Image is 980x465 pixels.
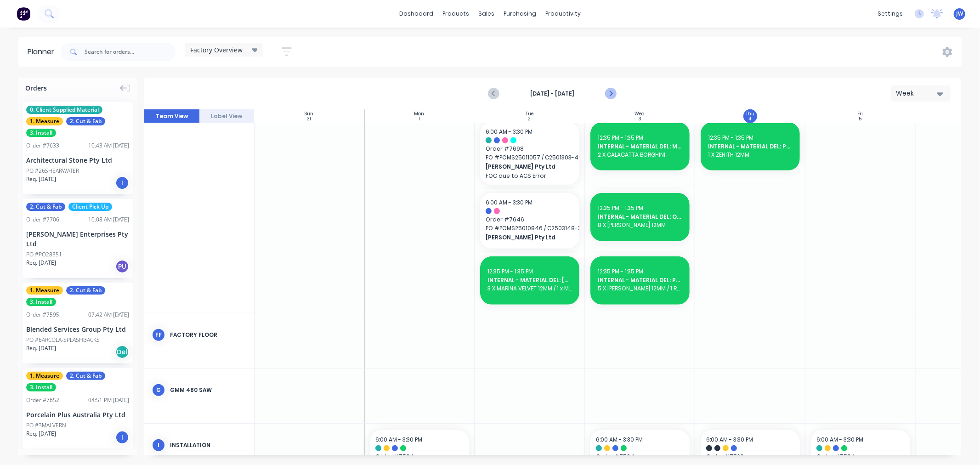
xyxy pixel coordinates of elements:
span: INTERNAL - MATERIAL DEL: PPA [708,142,793,151]
span: PO # POMS25011057 / C2501303-4 [486,153,574,162]
strong: [DATE] - [DATE] [506,90,598,98]
div: Thu [746,111,754,117]
div: productivity [541,7,585,21]
div: purchasing [499,7,541,21]
span: Req. [DATE] [26,259,56,267]
span: 12:35 PM - 1:35 PM [598,267,643,275]
div: GMM 480 Saw [170,386,247,394]
span: 5 X [PERSON_NAME] 12MM / 1 ROYAL PLATINUM WHITE 12MM / 12 X TRAV [PERSON_NAME] 12MM [598,284,682,293]
div: Wed [635,111,645,117]
div: Blended Services Group Pty Ltd [26,324,129,334]
button: Week [891,85,951,102]
div: I [115,431,129,444]
div: 5 [859,117,862,121]
div: Order # 7706 [26,215,59,224]
div: Tue [526,111,533,117]
span: 2. Cut & Fab [66,117,105,125]
span: 12:35 PM - 1:35 PM [598,204,643,212]
div: Factory Floor [170,331,247,339]
div: Order # 7652 [26,396,59,404]
button: Label View [199,109,255,123]
div: Mon [414,111,425,117]
span: 1 X ZENITH 12MM [708,151,793,159]
div: PO #3MALVERN [26,421,66,430]
span: Order # 7504 [375,453,464,461]
div: Fri [858,111,863,117]
span: Orders [25,83,47,93]
span: Order # 7646 [486,215,574,224]
span: 3. Install [26,129,56,137]
div: PO #26SHEARWATER [26,167,79,175]
div: Week [896,89,938,98]
div: 10:08 AM [DATE] [88,215,129,224]
div: 07:42 AM [DATE] [88,311,129,319]
div: 31 [307,117,312,121]
span: 2. Cut & Fab [66,372,105,380]
span: Client Pick Up [68,203,112,211]
span: 6:00 AM - 3:30 PM [375,436,422,443]
div: I [115,176,129,190]
div: 3 [638,117,641,121]
span: 2 X CALACATTA BORGHINI [598,151,682,159]
span: [PERSON_NAME] Pty Ltd [486,233,565,242]
span: Order # 7504 [596,453,684,461]
span: 12:35 PM - 1:35 PM [487,267,533,275]
div: [PERSON_NAME] Enterprises Pty Ltd [26,229,129,249]
div: G [152,383,165,397]
span: INTERNAL - MATERIAL DEL: PPA [598,276,682,284]
span: Req. [DATE] [26,344,56,352]
div: Architectural Stone Pty Ltd [26,155,129,165]
span: INTERNAL - MATERIAL DEL: [PERSON_NAME] 7700 [487,276,572,284]
span: 0. Client Supplied Material [26,106,102,114]
a: dashboard [395,7,438,21]
div: 04:51 PM [DATE] [88,396,129,404]
div: Order # 7595 [26,311,59,319]
span: 1. Measure [26,286,63,295]
span: Order # 7520 [706,453,794,461]
div: 4 [749,117,752,121]
span: 6:00 AM - 3:30 PM [596,436,643,443]
div: 1 [419,117,420,121]
span: 1. Measure [26,117,63,125]
span: 6:00 AM - 3:30 PM [486,198,532,206]
div: 10:43 AM [DATE] [88,142,129,150]
div: Del [115,345,129,359]
div: Sun [305,111,313,117]
span: 2. Cut & Fab [26,203,65,211]
div: Installation [170,441,247,449]
span: 2. Cut & Fab [66,286,105,295]
div: sales [474,7,499,21]
span: Order # 7698 [486,145,574,153]
span: 12:35 PM - 1:35 PM [708,134,753,142]
div: Order # 7633 [26,142,59,150]
span: Req. [DATE] [26,430,56,438]
input: Search for orders... [85,43,176,61]
div: settings [873,7,907,21]
div: PU [115,260,129,273]
div: Porcelain Plus Australia Pty Ltd [26,410,129,420]
div: I [152,438,165,452]
span: JW [956,10,963,18]
span: 6:00 AM - 3:30 PM [706,436,753,443]
button: Team View [144,109,199,123]
span: 8 X [PERSON_NAME] 12MM [598,221,682,229]
span: 3. Install [26,383,56,391]
div: products [438,7,474,21]
div: FF [152,328,165,342]
div: PO #6ARCOLA-SPLASHBACKS [26,336,100,344]
span: INTERNAL - MATERIAL DEL: METRO 7695 [598,142,682,151]
img: Factory [17,7,30,21]
p: FOC due to ACS Error [486,172,574,179]
div: PO #PO28351 [26,250,62,259]
span: 12:35 PM - 1:35 PM [598,134,643,142]
span: 3 X MARINA VELVET 12MM / 1 x MARINA VELVET 20MM [487,284,572,293]
span: Order # 7504 [816,453,905,461]
span: 3. Install [26,298,56,306]
span: 6:00 AM - 3:30 PM [816,436,863,443]
span: Req. [DATE] [26,175,56,183]
span: Factory Overview [190,45,243,55]
span: [PERSON_NAME] Pty Ltd [486,163,565,171]
span: INTERNAL - MATERIAL DEL: OLD2NU 7512 [598,213,682,221]
div: Planner [28,46,59,57]
span: PO # POMS25010846 / C2503148-2 [486,224,574,232]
